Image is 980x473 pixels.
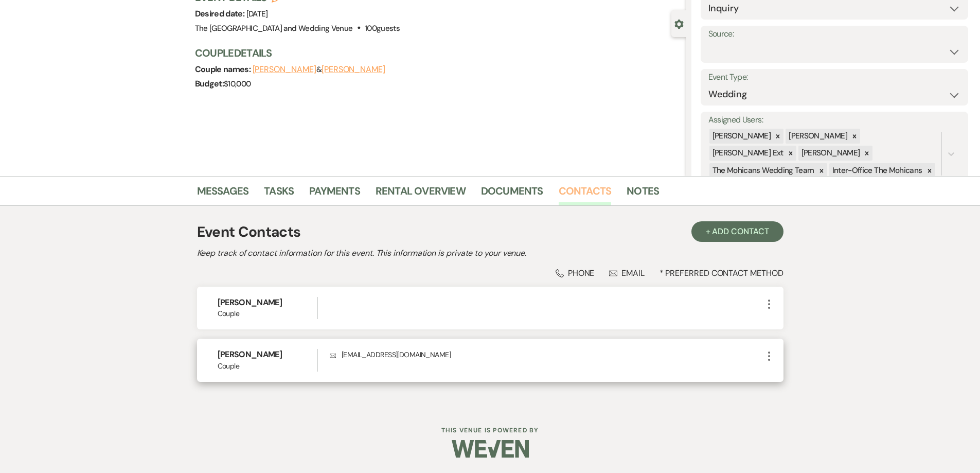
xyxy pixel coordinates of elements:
[709,163,816,178] div: The Mohicans Wedding Team
[709,129,773,144] div: [PERSON_NAME]
[195,64,253,75] span: Couple names:
[197,247,783,259] h2: Keep track of contact information for this event. This information is private to your venue.
[674,19,684,28] button: Close lead details
[627,183,659,205] a: Notes
[691,221,783,242] button: + Add Contact
[559,183,612,205] a: Contacts
[330,349,762,360] p: [EMAIL_ADDRESS][DOMAIN_NAME]
[556,268,595,278] div: Phone
[829,163,924,178] div: Inter-Office The Mohicans
[798,146,862,161] div: [PERSON_NAME]
[481,183,543,205] a: Documents
[708,113,960,128] label: Assigned Users:
[195,8,246,19] span: Desired date:
[218,361,318,372] span: Couple
[218,349,318,360] h6: [PERSON_NAME]
[452,431,529,467] img: Weven Logo
[786,129,849,144] div: [PERSON_NAME]
[218,297,318,308] h6: [PERSON_NAME]
[197,183,249,205] a: Messages
[195,23,353,33] span: The [GEOGRAPHIC_DATA] and Wedding Venue
[708,27,960,42] label: Source:
[197,221,301,243] h1: Event Contacts
[197,268,783,278] div: * Preferred Contact Method
[376,183,466,205] a: Rental Overview
[246,9,268,19] span: [DATE]
[218,308,318,319] span: Couple
[322,65,385,74] button: [PERSON_NAME]
[609,268,645,278] div: Email
[224,79,251,89] span: $10,000
[253,65,316,74] button: [PERSON_NAME]
[253,64,385,75] span: &
[195,46,676,60] h3: Couple Details
[708,70,960,85] label: Event Type:
[365,23,400,33] span: 100 guests
[195,78,224,89] span: Budget:
[709,146,785,161] div: [PERSON_NAME] Ext
[264,183,294,205] a: Tasks
[309,183,360,205] a: Payments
